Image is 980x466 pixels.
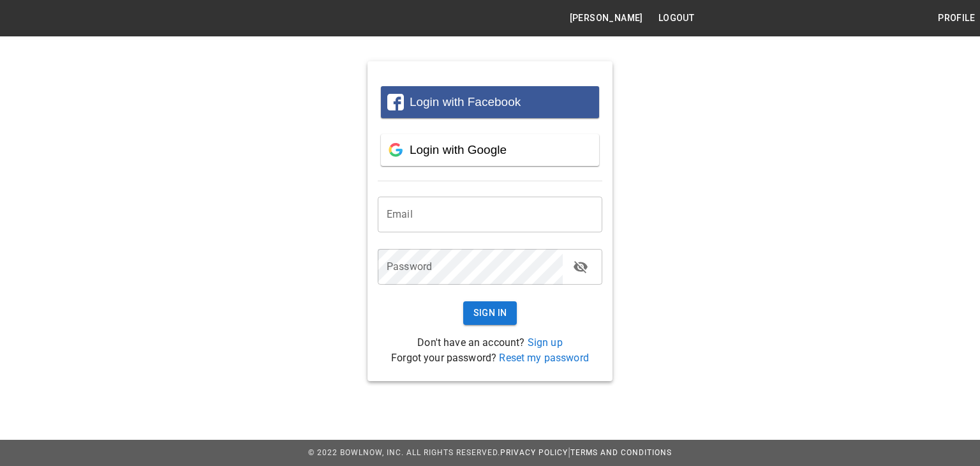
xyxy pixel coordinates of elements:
[653,6,699,30] button: Logout
[528,336,563,349] a: Sign up
[410,95,521,109] span: Login with Facebook
[568,254,593,280] button: toggle password visibility
[933,6,980,30] button: Profile
[499,352,589,364] a: Reset my password
[308,448,500,457] span: © 2022 BowlNow, Inc. All Rights Reserved.
[410,143,507,156] span: Login with Google
[378,350,602,366] p: Forgot your password?
[570,448,672,457] a: Terms and Conditions
[381,86,599,118] button: Login with Facebook
[6,11,77,24] img: logo
[500,448,568,457] a: Privacy Policy
[463,301,517,325] button: Sign In
[381,134,599,166] button: Login with Google
[378,335,602,350] p: Don't have an account?
[565,6,648,30] button: [PERSON_NAME]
